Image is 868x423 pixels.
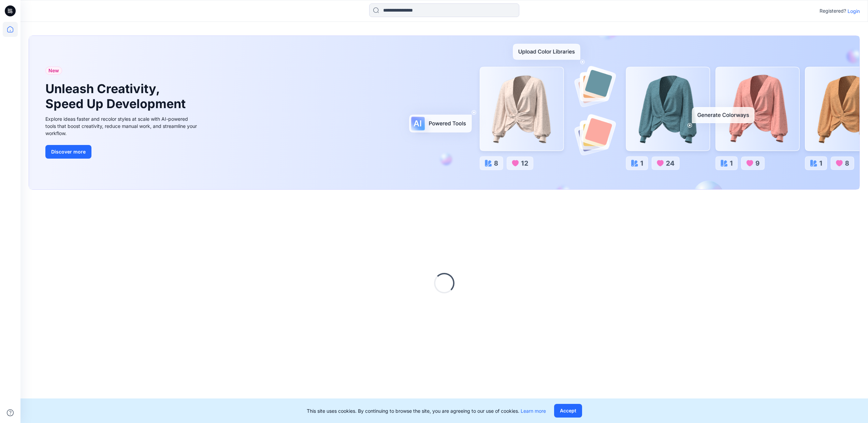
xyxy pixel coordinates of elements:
[45,145,91,159] button: Discover more
[45,115,199,137] div: Explore ideas faster and recolor styles at scale with AI-powered tools that boost creativity, red...
[48,67,59,75] span: New
[820,7,846,15] p: Registered?
[521,408,546,414] a: Learn more
[307,407,546,414] p: This site uses cookies. By continuing to browse the site, you are agreeing to our use of cookies.
[45,82,189,111] h1: Unleash Creativity, Speed Up Development
[848,8,860,15] p: Login
[45,145,199,159] a: Discover more
[554,404,582,418] button: Accept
